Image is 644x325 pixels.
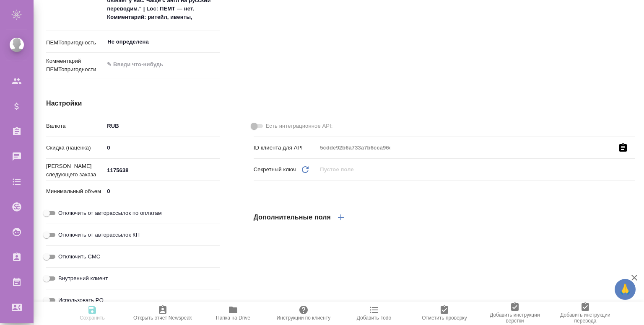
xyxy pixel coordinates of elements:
[216,41,217,43] button: Open
[254,144,317,152] p: ID клиента для API
[104,142,220,154] input: ✎ Введи что-нибудь
[46,162,104,179] p: [PERSON_NAME] следующего заказа
[133,315,192,321] span: Открыть отчет Newspeak
[409,302,480,325] button: Отметить проверку
[127,302,198,325] button: Открыть отчет Newspeak
[104,119,220,133] div: RUB
[58,253,100,261] span: Отключить СМС
[104,164,220,176] input: ✎ Введи что-нибудь
[618,281,632,298] span: 🙏
[46,98,220,108] h4: Настройки
[46,144,104,152] p: Скидка (наценка)
[550,302,621,325] button: Добавить инструкции перевода
[46,122,104,130] p: Валюта
[422,315,467,321] span: Отметить проверку
[57,302,127,325] button: Сохранить
[254,165,296,174] p: Секретный ключ
[266,122,333,130] span: Есть интеграционное API:
[80,315,105,321] span: Сохранить
[254,212,331,222] h4: Дополнительные поля
[58,296,104,304] span: Использовать PO
[555,312,615,324] span: Добавить инструкции перевода
[198,302,268,325] button: Папка на Drive
[58,209,162,217] span: Отключить от авторассылок по оплатам
[317,163,390,175] input: Пустое поле
[331,207,351,227] button: Добавить
[104,185,220,197] input: ✎ Введи что-нибудь
[485,312,545,324] span: Добавить инструкции верстки
[615,279,636,300] button: 🙏
[618,143,628,153] button: Скопировать ссылку
[277,315,331,321] span: Инструкции по клиенту
[46,57,104,74] p: Комментарий ПЕМТопригодности
[317,142,390,154] input: Пустое поле
[58,231,140,239] span: Отключить от авторассылок КП
[46,187,104,196] p: Минимальный объем
[339,302,409,325] button: Добавить Todo
[480,302,550,325] button: Добавить инструкции верстки
[357,315,391,321] span: Добавить Todo
[46,39,104,47] p: ПЕМТопригодность
[58,274,108,283] span: Внутренний клиент
[268,302,339,325] button: Инструкции по клиенту
[216,315,250,321] span: Папка на Drive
